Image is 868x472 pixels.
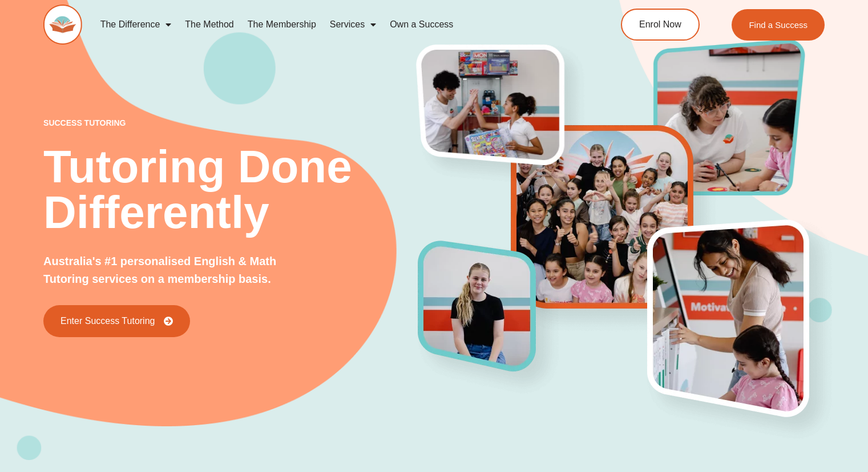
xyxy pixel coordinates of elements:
[749,21,808,29] span: Find a Success
[60,317,155,326] span: Enter Success Tutoring
[383,11,460,38] a: Own a Success
[43,253,317,288] p: Australia's #1 personalised English & Math Tutoring services on a membership basis.
[43,305,190,337] a: Enter Success Tutoring
[43,144,418,235] h2: Tutoring Done Differently
[178,11,240,38] a: The Method
[732,9,825,41] a: Find a Success
[94,11,576,38] nav: Menu
[94,11,179,38] a: The Difference
[621,9,700,41] a: Enrol Now
[323,11,383,38] a: Services
[241,11,323,38] a: The Membership
[639,20,681,29] span: Enrol Now
[43,119,418,127] p: success tutoring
